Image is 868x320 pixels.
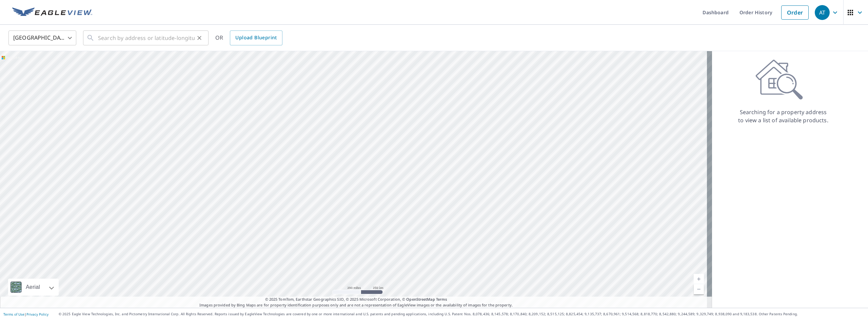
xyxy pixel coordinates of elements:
a: Current Level 5, Zoom Out [694,284,704,294]
a: Current Level 5, Zoom In [694,274,704,284]
span: Upload Blueprint [235,34,277,42]
div: AT [815,5,830,20]
a: Terms [436,297,447,302]
div: [GEOGRAPHIC_DATA] [8,28,76,47]
p: | [3,312,48,316]
a: Order [781,5,809,20]
a: Terms of Use [3,312,24,317]
img: EV Logo [12,7,92,18]
div: Aerial [8,279,59,296]
button: Clear [195,33,204,43]
div: OR [215,30,282,45]
input: Search by address or latitude-longitude [98,28,195,47]
p: Searching for a property address to view a list of available products. [738,108,829,124]
div: Aerial [24,279,42,296]
span: © 2025 TomTom, Earthstar Geographics SIO, © 2025 Microsoft Corporation, © [265,297,447,302]
a: Privacy Policy [26,312,48,317]
a: OpenStreetMap [406,297,435,302]
a: Upload Blueprint [230,30,282,45]
p: © 2025 Eagle View Technologies, Inc. and Pictometry International Corp. All Rights Reserved. Repo... [59,312,865,317]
